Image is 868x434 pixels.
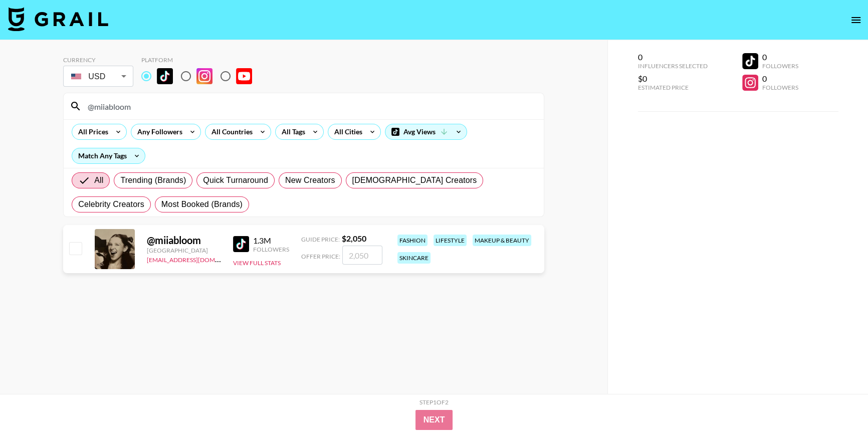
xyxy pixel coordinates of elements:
[301,253,340,260] span: Offer Price:
[253,236,289,246] div: 1.3M
[419,398,449,406] div: Step 1 of 2
[147,254,248,264] a: [EMAIL_ADDRESS][DOMAIN_NAME]
[762,62,798,70] div: Followers
[328,124,364,139] div: All Cities
[342,246,382,265] input: 2,050
[638,74,708,84] div: $0
[818,384,856,422] iframe: Drift Widget Chat Controller
[473,235,531,246] div: makeup & beauty
[233,259,281,267] button: View Full Stats
[8,7,108,31] img: Grail Talent
[385,124,467,139] div: Avg Views
[285,174,335,186] span: New Creators
[94,174,103,186] span: All
[63,56,133,64] div: Currency
[78,198,144,210] span: Celebrity Creators
[72,124,110,139] div: All Prices
[638,84,708,91] div: Estimated Price
[397,235,427,246] div: fashion
[203,174,268,186] span: Quick Turnaround
[141,56,260,64] div: Platform
[253,246,289,253] div: Followers
[205,124,255,139] div: All Countries
[236,68,252,84] img: YouTube
[301,236,340,243] span: Guide Price:
[65,68,131,85] div: USD
[233,236,249,252] img: TikTok
[846,10,866,30] button: open drawer
[638,62,708,70] div: Influencers Selected
[762,84,798,91] div: Followers
[415,410,453,430] button: Next
[161,198,243,210] span: Most Booked (Brands)
[147,247,221,254] div: [GEOGRAPHIC_DATA]
[762,52,798,62] div: 0
[638,52,708,62] div: 0
[131,124,184,139] div: Any Followers
[157,68,173,84] img: TikTok
[120,174,186,186] span: Trending (Brands)
[276,124,307,139] div: All Tags
[433,235,467,246] div: lifestyle
[196,68,212,84] img: Instagram
[397,252,430,264] div: skincare
[762,74,798,84] div: 0
[147,234,221,247] div: @ miiabloom
[82,98,538,114] input: Search by User Name
[352,174,477,186] span: [DEMOGRAPHIC_DATA] Creators
[72,148,145,163] div: Match Any Tags
[342,234,366,243] strong: $ 2,050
